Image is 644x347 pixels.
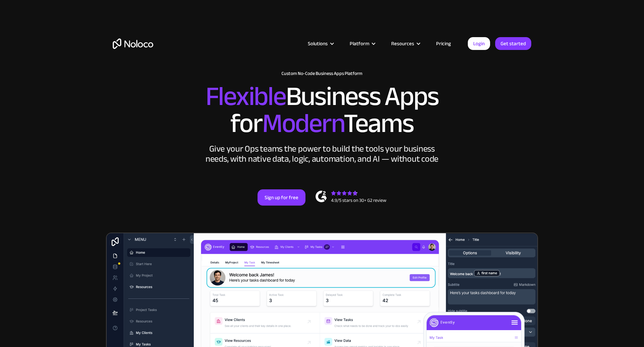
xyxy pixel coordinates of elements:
a: Pricing [428,39,459,48]
div: Platform [350,39,369,48]
div: Platform [341,39,383,48]
a: Get started [495,37,531,50]
a: Sign up for free [258,189,305,206]
a: Login [468,37,490,50]
div: Solutions [308,39,328,48]
div: Resources [383,39,428,48]
h2: Business Apps for Teams [113,83,531,137]
div: Resources [391,39,414,48]
span: Modern [262,98,344,149]
a: home [113,38,153,49]
div: Give your Ops teams the power to build the tools your business needs, with native data, logic, au... [204,144,440,164]
span: Flexible [206,71,286,122]
div: Solutions [299,39,341,48]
